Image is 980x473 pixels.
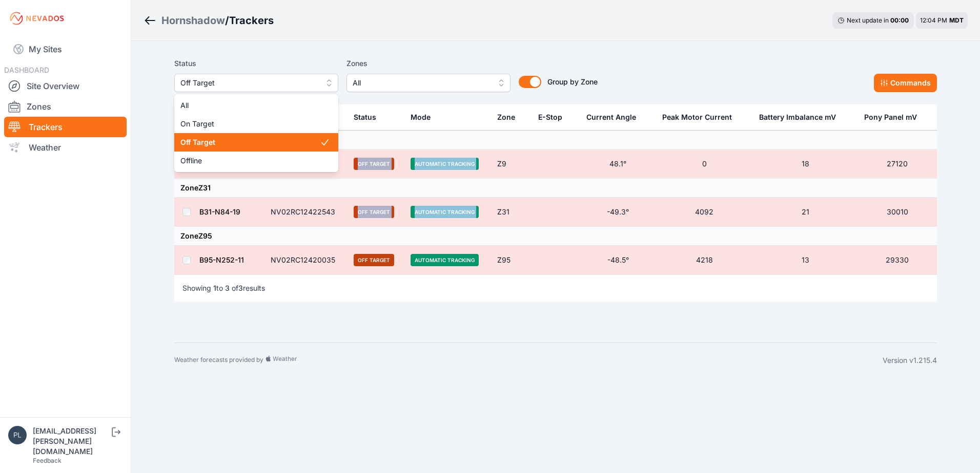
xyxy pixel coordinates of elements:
[180,119,320,129] span: On Target
[180,100,320,111] span: All
[180,156,320,166] span: Offline
[180,137,320,147] span: Off Target
[174,94,338,172] div: Off Target
[180,77,318,89] span: Off Target
[174,74,338,92] button: Off Target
